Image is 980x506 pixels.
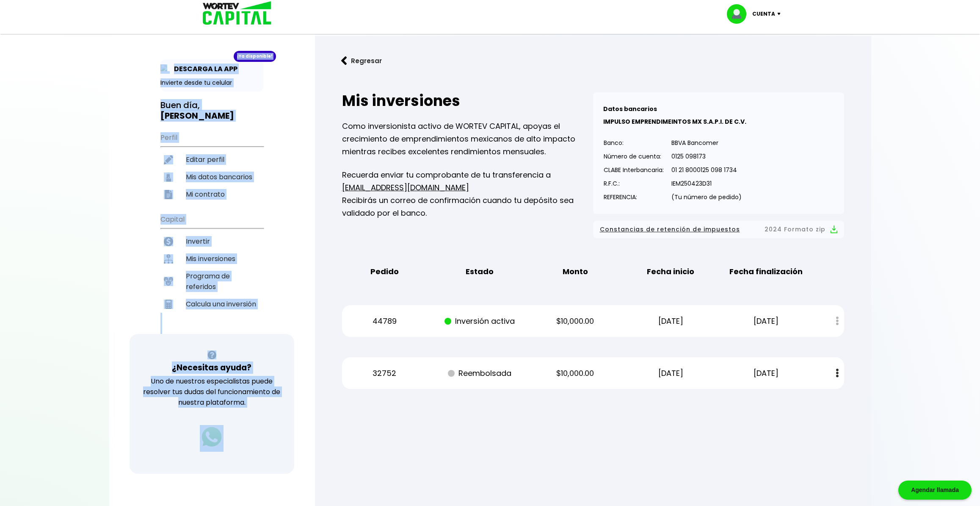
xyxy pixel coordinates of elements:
p: Inversión activa [440,315,520,328]
p: IEM250423D31 [671,177,742,190]
p: (Tu número de pedido) [671,191,742,203]
p: [DATE] [630,315,711,328]
b: Estado [466,265,494,278]
b: Datos bancarios [603,105,657,113]
b: Fecha inicio [647,265,694,278]
a: Mis datos bancarios [160,168,263,186]
img: recomiendanos-icon.9b8e9327.svg [164,277,173,286]
p: REFERENCIA: [604,191,664,203]
a: [EMAIL_ADDRESS][DOMAIN_NAME] [342,182,469,193]
h2: Mis inversiones [342,92,593,109]
button: Constancias de retención de impuestos2024 Formato zip [600,224,837,235]
p: Reembolsada [440,367,520,380]
a: Programa de referidos [160,267,263,295]
p: $10,000.00 [535,315,616,328]
a: Mis inversiones [160,250,263,267]
b: Pedido [370,265,399,278]
p: Invierte desde tu celular [160,78,263,87]
h3: Buen día, [160,100,263,121]
a: flecha izquierdaRegresar [329,50,858,72]
p: $10,000.00 [535,367,616,380]
img: flecha izquierda [341,56,347,65]
div: Agendar llamada [898,481,972,500]
a: Editar perfil [160,151,263,168]
p: Número de cuenta: [604,150,664,163]
ul: Perfil [160,128,263,203]
p: 32752 [344,367,425,380]
p: Uno de nuestros especialistas puede resolver tus dudas del funcionamiento de nuestra plataforma. [141,376,283,408]
b: IMPULSO EMPRENDIMEINTOS MX S.A.P.I. DE C.V. [603,117,746,126]
p: 01 21 8000125 098 1734 [671,164,742,176]
img: contrato-icon.f2db500c.svg [164,190,173,199]
p: [DATE] [726,367,806,380]
p: 0125 098173 [671,150,742,163]
p: Banco: [604,136,664,149]
img: invertir-icon.b3b967d7.svg [164,237,173,246]
img: datos-icon.10cf9172.svg [164,172,173,182]
div: ¡Ya disponible! [234,51,276,62]
p: 44789 [344,315,425,328]
p: [DATE] [726,315,806,328]
img: editar-icon.952d3147.svg [164,155,173,164]
p: Recuerda enviar tu comprobante de tu transferencia a Recibirás un correo de confirmación cuando t... [342,169,593,220]
a: Mi contrato [160,186,263,203]
h3: ¿Necesitas ayuda? [172,361,251,374]
a: Calcula una inversión [160,295,263,313]
b: Monto [563,265,588,278]
ul: Capital [160,210,263,334]
p: Cuenta [752,8,775,20]
p: BBVA Bancomer [671,136,742,149]
p: [DATE] [630,367,711,380]
img: icon-down [775,13,787,15]
button: Regresar [329,50,395,72]
img: app-icon [160,64,170,74]
b: Fecha finalización [729,265,803,278]
p: Como inversionista activo de WORTEV CAPITAL, apoyas el crecimiento de emprendimientos mexicanos d... [342,120,593,158]
span: Constancias de retención de impuestos [600,224,740,235]
p: R.F.C.: [604,177,664,190]
b: [PERSON_NAME] [160,110,234,122]
p: DESCARGA LA APP [170,64,237,74]
img: profile-image [727,4,752,24]
a: Invertir [160,233,263,250]
p: CLABE Interbancaria: [604,164,664,176]
img: inversiones-icon.6695dc30.svg [164,254,173,264]
img: calculadora-icon.17d418c4.svg [164,300,173,309]
img: logos_whatsapp-icon.242b2217.svg [200,425,224,449]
